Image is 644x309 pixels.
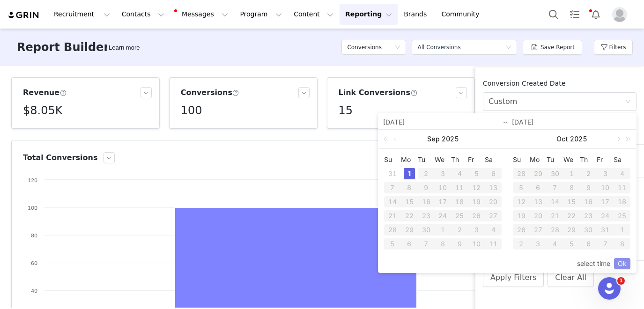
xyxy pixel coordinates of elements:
td: October 16, 2025 [580,195,597,209]
td: October 19, 2025 [513,209,530,223]
td: October 10, 2025 [597,181,614,195]
a: grin logo [7,11,40,20]
div: 5 [384,238,401,250]
div: 30 [418,224,435,235]
div: 28 [547,224,563,235]
button: Program [234,4,288,25]
div: 19 [468,196,485,207]
h3: Report Builder [17,39,109,56]
div: 20 [530,210,547,221]
span: We [435,155,452,164]
td: September 21, 2025 [384,209,401,223]
iframe: Intercom live chat [598,277,621,300]
td: September 23, 2025 [418,209,435,223]
div: 28 [513,168,530,179]
div: 17 [597,196,614,207]
button: Filters [594,40,633,55]
div: 10 [435,182,452,193]
i: icon: down [625,99,631,105]
span: Mo [401,155,418,164]
a: Last year (Control + left) [382,130,394,148]
td: October 17, 2025 [597,195,614,209]
button: Messages [170,4,234,25]
td: September 29, 2025 [530,167,547,181]
div: 4 [614,168,630,179]
button: Apply Filters [483,268,544,287]
text: 40 [31,287,37,294]
h5: 100 [181,102,202,119]
div: 5 [513,182,530,193]
div: 2 [418,168,435,179]
div: 27 [530,224,547,235]
div: 21 [547,210,563,221]
div: 3 [435,168,452,179]
div: 30 [547,168,563,179]
button: Search [543,4,564,25]
div: 31 [387,168,398,179]
td: August 31, 2025 [384,167,401,181]
td: October 6, 2025 [530,181,547,195]
div: 22 [401,210,418,221]
td: October 1, 2025 [435,223,452,237]
th: Sat [485,153,502,167]
th: Fri [597,153,614,167]
span: We [563,155,580,164]
th: Wed [435,153,452,167]
td: October 1, 2025 [563,167,580,181]
div: 7 [597,238,614,250]
div: 26 [468,210,485,221]
a: Previous month (PageUp) [392,130,400,148]
div: 22 [563,210,580,221]
td: October 24, 2025 [597,209,614,223]
td: October 5, 2025 [513,181,530,195]
div: 8 [435,238,452,250]
td: October 11, 2025 [485,237,502,251]
div: 18 [451,196,468,207]
div: 7 [384,182,401,193]
button: Reporting [340,4,398,25]
div: 9 [418,182,435,193]
td: October 12, 2025 [513,195,530,209]
span: Th [580,155,597,164]
td: October 4, 2025 [614,167,630,181]
td: October 27, 2025 [530,223,547,237]
text: 60 [31,260,37,266]
span: Sa [614,155,630,164]
span: Su [384,155,401,164]
span: Tu [418,155,435,164]
td: October 3, 2025 [468,223,485,237]
td: September 3, 2025 [435,167,452,181]
span: Fr [468,155,485,164]
div: 23 [580,210,597,221]
div: 10 [468,238,485,250]
span: Conversion Created Date [483,80,565,87]
h5: $8.05K [23,102,62,119]
div: 20 [485,196,502,207]
div: 4 [485,224,502,235]
div: 14 [384,196,401,207]
div: 27 [485,210,502,221]
td: October 2, 2025 [580,167,597,181]
td: October 23, 2025 [580,209,597,223]
td: November 6, 2025 [580,237,597,251]
td: September 1, 2025 [401,167,418,181]
td: October 4, 2025 [485,223,502,237]
div: 2 [451,224,468,235]
td: September 6, 2025 [485,167,502,181]
th: Sat [614,153,630,167]
a: Oct [555,130,569,148]
th: Wed [563,153,580,167]
td: September 8, 2025 [401,181,418,195]
td: October 25, 2025 [614,209,630,223]
div: 25 [451,210,468,221]
button: Content [288,4,339,25]
span: Th [451,155,468,164]
div: 19 [513,210,530,221]
a: 2025 [441,130,460,148]
input: End date [512,117,631,128]
td: October 15, 2025 [563,195,580,209]
th: Thu [451,153,468,167]
div: 17 [435,196,452,207]
span: Tu [547,155,563,164]
td: October 26, 2025 [513,223,530,237]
